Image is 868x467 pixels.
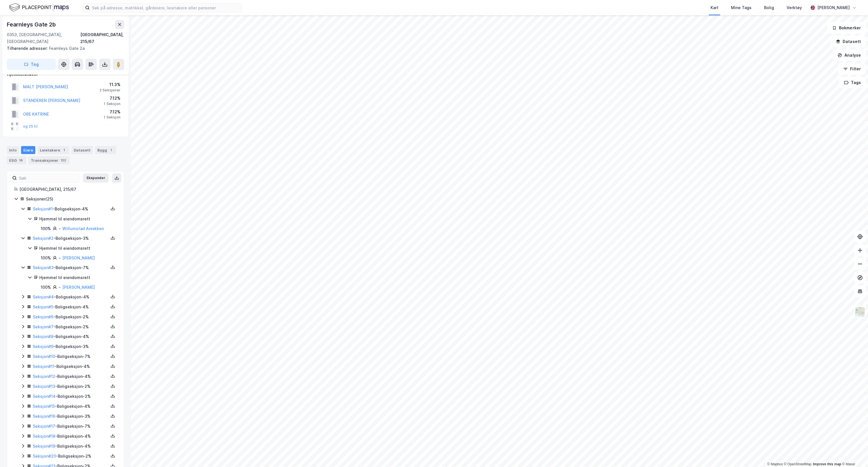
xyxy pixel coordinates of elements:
div: - Boligseksjon - 3% [33,413,108,420]
a: Seksjon#17 [33,424,55,429]
div: 1 Seksjon [104,115,120,120]
div: - Boligseksjon - 4% [33,333,108,340]
div: - Boligseksjon - 2% [33,453,108,460]
img: Z [855,306,865,317]
a: [PERSON_NAME] [62,285,95,290]
div: Eiere [21,146,35,154]
a: Seksjon#14 [33,394,56,399]
div: - Boligseksjon - 4% [33,304,108,310]
div: - Boligseksjon - 3% [33,343,108,350]
div: Fearnleys Gate 2a [7,45,120,52]
input: Søk [17,174,79,182]
a: Seksjon#13 [33,384,55,389]
div: [PERSON_NAME] [817,4,850,11]
div: - Boligseksjon - 2% [33,393,108,400]
a: Seksjon#10 [33,354,55,359]
button: Filter [838,63,866,75]
button: Tag [7,59,56,70]
button: Tags [839,77,866,88]
div: 2 Seksjoner [100,88,120,93]
div: - Boligseksjon - 2% [33,314,108,320]
div: 1 [108,147,114,153]
div: Leietakere [38,146,69,154]
a: [PERSON_NAME] [62,255,95,260]
div: 7.12% [104,108,120,115]
div: Seksjoner ( 25 ) [26,196,117,202]
div: 100% [41,255,51,261]
a: Seksjon#11 [33,364,54,369]
div: [GEOGRAPHIC_DATA], 215/67 [19,186,117,193]
button: Ekspander [83,173,109,183]
div: - Boligseksjon - 2% [33,323,108,330]
div: Transaksjoner [28,156,69,164]
div: - Boligseksjon - 4% [33,433,108,440]
div: - [59,225,61,232]
div: [GEOGRAPHIC_DATA], 215/67 [80,31,124,45]
div: 7.12% [104,95,120,102]
button: Bokmerker [827,22,866,34]
div: Kart [711,4,718,11]
a: Seksjon#20 [33,454,56,458]
div: 100% [41,284,51,291]
a: Improve this map [813,462,841,466]
a: Seksjon#9 [33,344,54,349]
div: 122 [60,157,67,163]
div: - Boligseksjon - 7% [33,423,108,430]
div: - [59,284,61,291]
div: - Boligseksjon - 4% [33,363,108,370]
div: Datasett [71,146,93,154]
a: Seksjon#8 [33,334,54,339]
button: Analyse [833,50,866,61]
a: OpenStreetMap [784,462,812,466]
button: Datasett [831,36,866,47]
iframe: Chat Widget [840,440,868,467]
div: 1 [61,147,67,153]
a: Seksjon#2 [33,236,54,241]
div: - Boligseksjon - 7% [33,264,108,271]
div: 0353, [GEOGRAPHIC_DATA], [GEOGRAPHIC_DATA] [7,31,80,45]
a: Seksjon#18 [33,434,55,439]
div: Verktøy [787,4,802,11]
div: Hjemmel til eiendomsrett [39,216,117,222]
img: logo.f888ab2527a4732fd821a326f86c7f29.svg [9,3,69,13]
a: Seksjon#15 [33,404,55,409]
div: - Boligseksjon - 7% [33,353,108,360]
div: Hjemmel til eiendomsrett [39,274,117,281]
a: Seksjon#3 [33,265,54,270]
a: Seksjon#4 [33,294,54,299]
div: - Boligseksjon - 4% [33,373,108,380]
a: Seksjon#1 [33,206,53,211]
div: - Boligseksjon - 4% [33,403,108,410]
a: Willumstad Annikken [62,226,104,231]
div: Mine Tags [731,4,752,11]
div: Bygg [95,146,116,154]
div: Info [7,146,19,154]
a: Seksjon#16 [33,414,55,419]
div: Bolig [764,4,774,11]
a: Seksjon#12 [33,374,55,379]
div: 100% [41,225,51,232]
div: - Boligseksjon - 4% [33,206,108,212]
a: Seksjon#19 [33,444,55,448]
a: Seksjon#6 [33,314,54,319]
div: Kontrollprogram for chat [840,440,868,467]
div: - Boligseksjon - 4% [33,294,108,300]
div: Hjemmel til eiendomsrett [39,245,117,252]
div: - Boligseksjon - 4% [33,443,108,450]
div: 11.3% [100,81,120,88]
div: ESG [7,156,26,164]
div: Fearnleys Gate 2b [7,20,57,29]
div: - Boligseksjon - 3% [33,235,108,242]
div: - Boligseksjon - 2% [33,383,108,390]
span: Tilhørende adresser: [7,46,49,51]
div: 16 [18,157,24,163]
a: Seksjon#5 [33,304,53,309]
div: - [59,255,61,261]
input: Søk på adresse, matrikkel, gårdeiere, leietakere eller personer [90,3,242,12]
a: Mapbox [767,462,783,466]
div: 1 Seksjon [104,102,120,106]
a: Seksjon#7 [33,324,54,329]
